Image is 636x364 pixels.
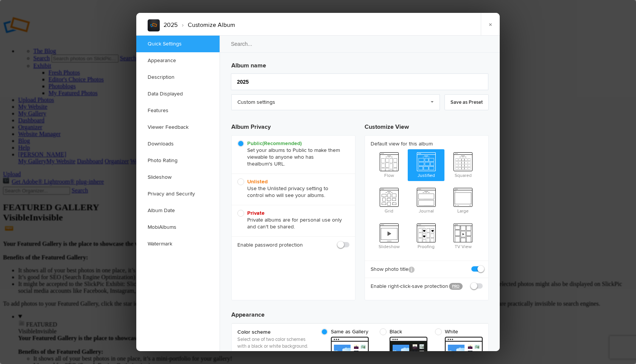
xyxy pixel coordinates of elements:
b: Default view for this album [371,140,483,148]
a: Appearance [136,52,220,69]
span: White [435,328,479,335]
p: Select one of two color schemes with a black or white background. [237,336,313,350]
span: TV View [444,220,482,251]
h3: Album name [231,58,489,70]
b: Color scheme [237,328,313,336]
img: album_sample.webp [148,19,160,31]
a: Downloads [136,136,220,152]
a: Features [136,102,220,119]
a: Privacy and Security [136,186,220,202]
b: Show photo title [371,266,415,273]
span: Journal [408,185,445,215]
a: Description [136,69,220,86]
b: Private [247,210,265,216]
a: PRO [449,283,463,290]
a: Quick Settings [136,36,220,52]
span: Set your albums to Public to make them viewable to anyone who has the [237,140,346,167]
h3: Customize View [365,116,489,135]
a: Watermark [136,236,220,252]
span: Private albums are for personal use only and can't be shared. [237,210,346,230]
a: Custom settings [231,94,440,110]
a: MobiAlbums [136,219,220,236]
a: Save as Preset [444,94,489,110]
a: Slideshow [136,169,220,186]
a: Album Date [136,202,220,219]
span: Justified [408,149,445,180]
h3: Appearance [231,304,489,319]
b: Enable right-click-save protection [371,283,443,290]
li: Customize Album [178,19,235,31]
span: Proofing [408,220,445,251]
span: album's URL. [255,161,285,167]
b: Enable password protection [237,241,303,249]
input: Search... [219,35,501,53]
span: Large [444,185,482,215]
span: Grid [371,185,408,215]
a: Data Displayed [136,86,220,102]
b: Unlisted [247,178,268,185]
h3: Album Privacy [231,116,355,135]
span: Flow [371,149,408,180]
span: Same as Gallery [321,328,368,335]
li: 2025 [164,19,178,31]
span: Slideshow [371,220,408,251]
span: Use the Unlisted privacy setting to control who will see your albums. [237,178,346,199]
a: × [481,13,500,36]
a: Viewer Feedback [136,119,220,136]
span: Squared [444,149,482,180]
b: Public [247,140,302,147]
span: Black [380,328,424,335]
i: (Recommended) [262,140,302,147]
a: Photo Rating [136,152,220,169]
